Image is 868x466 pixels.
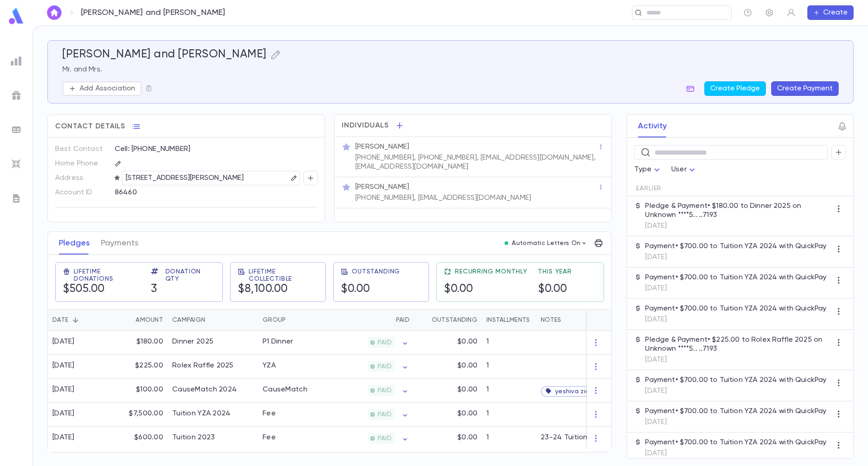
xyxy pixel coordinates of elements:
p: [PERSON_NAME] [355,142,409,151]
p: $0.00 [458,409,477,418]
div: Cell: [PHONE_NUMBER] [115,142,317,155]
p: [PHONE_NUMBER], [EMAIL_ADDRESS][DOMAIN_NAME] [355,193,531,202]
button: Automatic Letters On [501,237,591,249]
img: batches_grey.339ca447c9d9533ef1741baa751efc33.svg [11,124,22,135]
span: yeshiva zichron aryeh [555,388,622,395]
span: PAID [374,435,395,442]
div: Group [258,309,326,331]
p: [DATE] [645,221,831,231]
img: campaigns_grey.99e729a5f7ee94e3726e6486bddda8f1.svg [11,90,22,101]
span: Lifetime Collectible [249,268,318,282]
div: Installments [486,309,530,331]
span: PAID [374,387,395,394]
div: Rolex Raffle 2025 [172,361,234,370]
p: Add Association [80,84,135,93]
div: $225.00 [109,355,168,379]
div: User [671,161,698,179]
h5: [PERSON_NAME] and [PERSON_NAME] [62,48,267,61]
div: Amount [136,309,163,331]
button: Payments [101,232,138,254]
div: [DATE] [52,361,75,370]
p: Payment • $700.00 to Tuition YZA 2024 with QuickPay [645,438,826,447]
h5: 3 [151,282,157,296]
div: 1 [482,331,536,355]
button: Activity [638,115,667,137]
div: $180.00 [109,331,168,355]
div: Outstanding [414,309,482,331]
p: Automatic Letters On [512,240,580,247]
img: home_white.a664292cf8c1dea59945f0da9f25487c.svg [49,9,60,16]
div: Outstanding [432,309,477,331]
p: Payment • $700.00 to Tuition YZA 2024 with QuickPay [645,242,826,251]
div: Notes [536,309,649,331]
p: Address [55,171,107,185]
div: Date [48,309,109,331]
button: Create Payment [771,81,839,96]
span: Donation Qty [165,268,215,282]
div: 1 [482,355,536,379]
button: Add Association [62,81,142,96]
p: [DATE] [645,449,826,458]
h5: $0.00 [538,282,567,296]
span: PAID [374,411,395,418]
div: YZA [263,361,276,370]
div: Date [52,309,68,331]
span: PAID [374,339,395,346]
div: [DATE] [52,409,75,418]
div: Paid [396,309,410,331]
p: $0.00 [458,361,477,370]
div: 86460 [115,185,273,199]
div: 1 [482,379,536,403]
div: Amount [109,309,168,331]
span: PAID [374,363,395,370]
div: Fee [263,409,276,418]
div: Campaign [172,309,205,331]
div: $100.00 [109,379,168,403]
span: User [671,166,687,173]
div: Type [634,161,662,179]
div: [DATE] [52,385,75,394]
p: Best Contact [55,142,107,156]
div: Dinner 2025 [172,337,213,346]
img: imports_grey.530a8a0e642e233f2baf0ef88e8c9fcb.svg [11,159,22,169]
div: Notes [541,309,561,331]
p: Mr. and Mrs. [62,65,839,74]
button: Create Pledge [704,81,766,96]
button: Sort [68,313,83,327]
p: Home Phone [55,156,107,171]
h5: $8,100.00 [238,282,288,296]
p: [PHONE_NUMBER], [PHONE_NUMBER], [EMAIL_ADDRESS][DOMAIN_NAME], [EMAIL_ADDRESS][DOMAIN_NAME] [355,153,598,171]
div: CauseMatch [263,385,307,394]
p: Payment • $700.00 to Tuition YZA 2024 with QuickPay [645,407,826,416]
button: Create [807,5,854,20]
span: Outstanding [352,268,400,275]
p: [DATE] [645,418,826,427]
p: [DATE] [645,315,826,324]
p: Account ID [55,185,107,200]
h5: $505.00 [63,282,105,296]
h5: $0.00 [341,282,370,296]
div: [DATE] [52,337,75,346]
img: logo [7,7,25,25]
div: 1 [482,403,536,427]
span: Earlier [636,185,661,192]
button: Pledges [59,232,90,254]
span: Individuals [342,121,389,130]
div: [DATE] [52,433,75,442]
div: CauseMatch 2024 [172,385,237,394]
div: Group [263,309,286,331]
p: [DATE] [645,253,826,262]
p: [DATE] [645,284,826,293]
p: Pledge & Payment • $180.00 to Dinner 2025 on Unknown ****5.. ..7193 [645,202,831,220]
div: Installments [482,309,536,331]
p: [PERSON_NAME] and [PERSON_NAME] [81,8,226,18]
div: 23-24 Tuition YZA [541,433,603,442]
div: $7,500.00 [109,403,168,427]
span: This Year [538,268,572,275]
div: Tuition YZA 2024 [172,409,231,418]
p: Payment • $700.00 to Tuition YZA 2024 with QuickPay [645,273,826,282]
h5: $0.00 [444,282,473,296]
p: [PERSON_NAME] [355,183,409,192]
span: Lifetime Donations [74,268,140,282]
p: [STREET_ADDRESS][PERSON_NAME] [126,173,244,184]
